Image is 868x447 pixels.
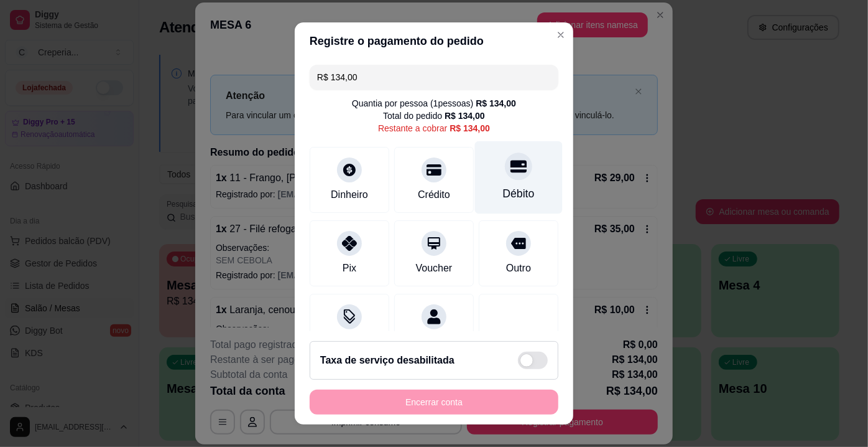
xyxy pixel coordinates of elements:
div: Débito [503,186,535,202]
div: R$ 134,00 [445,110,485,122]
div: Quantia por pessoa ( 1 pessoas) [352,97,516,110]
div: Outro [506,261,531,276]
header: Registre o pagamento do pedido [295,22,573,60]
div: R$ 134,00 [476,97,516,110]
button: Close [551,25,571,45]
input: Ex.: hambúrguer de cordeiro [317,65,551,90]
div: Total do pedido [383,110,485,122]
div: R$ 134,00 [450,122,490,134]
div: Restante a cobrar [378,122,490,134]
div: Voucher [416,261,453,276]
div: Pix [343,261,356,276]
div: Crédito [418,187,450,202]
h2: Taxa de serviço desabilitada [320,353,455,368]
div: Dinheiro [331,187,368,202]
